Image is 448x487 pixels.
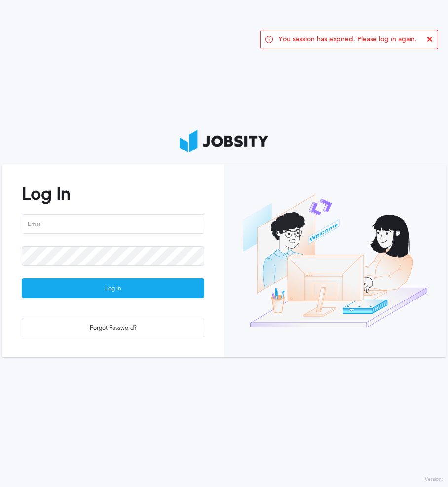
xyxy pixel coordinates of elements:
[22,318,204,337] button: Forgot Password?
[22,318,204,338] div: Forgot Password?
[425,477,443,483] label: Version:
[22,184,204,204] h2: Log In
[278,36,417,43] span: You session has expired. Please log in again.
[22,278,204,298] button: Log In
[22,214,204,234] input: Email
[22,279,204,299] div: Log In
